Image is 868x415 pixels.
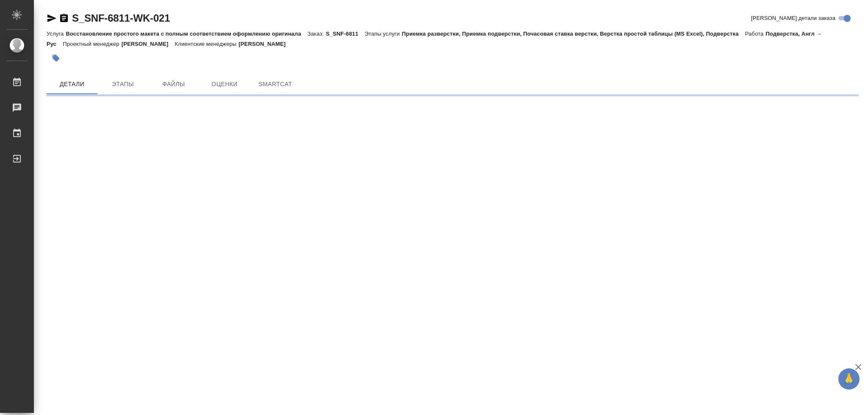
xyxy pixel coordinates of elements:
p: [PERSON_NAME] [238,41,292,47]
p: Этапы услуги [365,31,402,37]
span: Оценки [204,79,245,90]
span: Этапы [103,79,143,90]
button: 🙏 [838,368,860,390]
p: Услуга [47,31,66,37]
span: [PERSON_NAME] детали заказа [751,14,835,22]
span: Файлы [153,79,194,90]
button: Скопировать ссылку для ЯМессенджера [47,13,57,23]
button: Добавить тэг [47,49,65,67]
span: Детали [52,79,92,90]
p: Проектный менеджер [63,41,121,47]
p: [PERSON_NAME] [122,41,175,47]
p: S_SNF-6811 [326,31,365,37]
p: Приемка разверстки, Приемка подверстки, Почасовая ставка верстки, Верстка простой таблицы (MS Exc... [402,31,745,37]
span: 🙏 [842,370,856,388]
a: S_SNF-6811-WK-021 [72,12,170,24]
button: Скопировать ссылку [59,13,69,23]
p: Клиентские менеджеры [175,41,239,47]
p: Восстановление простого макета с полным соответствием оформлению оригинала [66,31,307,37]
p: Заказ: [308,31,326,37]
span: SmartCat [255,79,296,90]
p: Работа [745,31,766,37]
